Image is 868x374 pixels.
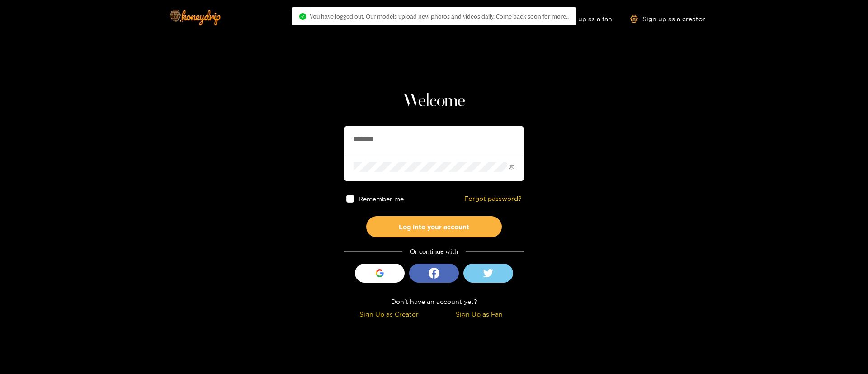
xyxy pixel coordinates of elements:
span: eye-invisible [509,164,514,170]
div: Don't have an account yet? [344,296,524,307]
span: check-circle [299,13,306,20]
div: Or continue with [344,246,524,257]
h1: Welcome [344,90,524,112]
span: You have logged out. Our models upload new photos and videos daily. Come back soon for more.. [310,13,569,20]
a: Forgot password? [464,195,522,203]
span: Remember me [359,195,404,202]
div: Sign Up as Fan [436,309,522,319]
button: Log into your account [366,216,502,237]
a: Sign up as a creator [630,15,705,23]
div: Sign Up as Creator [346,309,432,319]
a: Sign up as a fan [550,15,612,23]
